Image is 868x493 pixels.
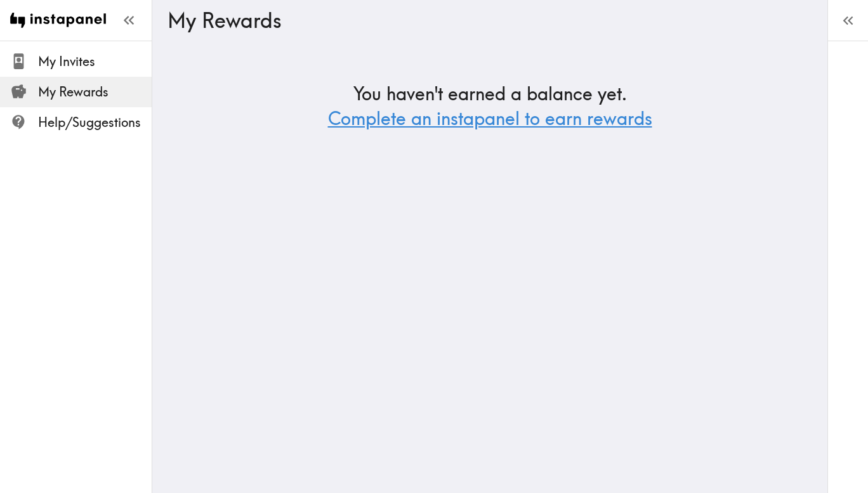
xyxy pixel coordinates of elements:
[38,83,152,101] span: My Rewards
[178,81,802,131] span: You haven't earned a balance yet.
[38,114,152,131] span: Help/Suggestions
[168,8,802,32] h3: My Rewards
[38,53,152,70] span: My Invites
[328,107,652,129] a: Complete an instapanel to earn rewards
